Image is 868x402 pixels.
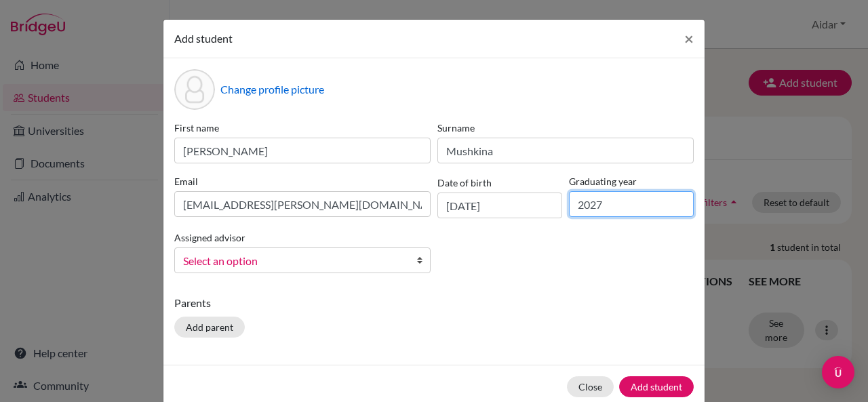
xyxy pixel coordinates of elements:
[183,252,404,270] span: Select an option
[684,28,694,48] span: ×
[174,317,245,338] button: Add parent
[174,69,215,110] div: Profile picture
[174,174,431,188] label: Email
[174,121,431,135] label: First name
[174,295,694,311] p: Parents
[437,121,694,135] label: Surname
[174,230,245,245] label: Assigned advisor
[822,356,854,388] div: Open Intercom Messenger
[437,176,492,190] label: Date of birth
[437,193,562,218] input: dd/mm/yyyy
[567,376,614,397] button: Close
[619,376,694,397] button: Add student
[174,32,233,45] span: Add student
[569,174,694,188] label: Graduating year
[673,20,705,58] button: Close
